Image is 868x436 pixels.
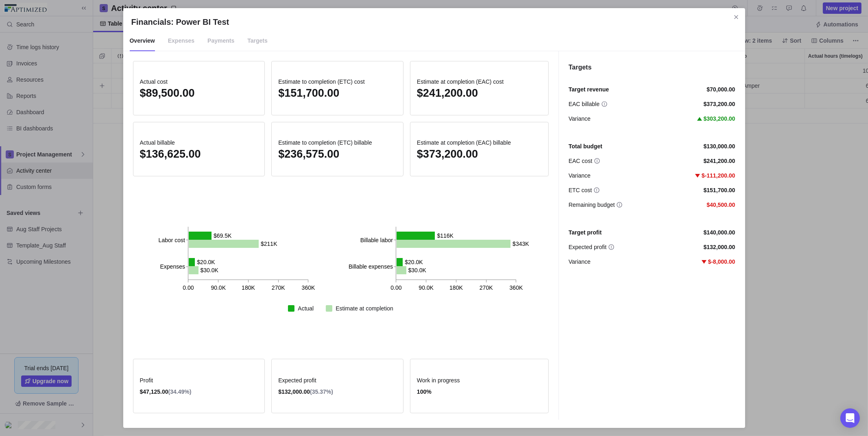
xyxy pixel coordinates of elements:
[360,236,393,243] tspan: Billable labor
[140,376,258,384] span: Profit
[601,101,608,107] svg: info-description
[298,304,314,312] div: Actual
[168,31,194,51] span: Expenses
[140,78,258,86] span: Actual cost
[160,263,185,270] tspan: Expenses
[417,139,542,147] span: Estimate at completion (EAC) billable
[183,284,194,291] text: 0.00
[569,115,591,123] span: Variance
[278,376,397,384] span: Expected profit
[278,148,339,160] span: $236,575.00
[569,100,600,108] span: EAC billable
[242,284,255,291] text: 180K
[207,31,234,51] span: Payments
[707,85,735,93] span: $70,000.00
[405,259,423,265] text: $20.0K
[278,388,310,395] span: $132,000.00
[840,408,860,428] div: Open Intercom Messenger
[569,243,606,251] span: Expected profit
[594,158,600,164] svg: info-description
[704,228,735,236] span: $140,000.00
[261,240,277,247] text: $211K
[271,284,285,291] text: 270K
[197,259,215,265] text: $20.0K
[278,139,397,147] span: Estimate to completion (ETC) billable
[417,376,542,384] span: Work in progress
[310,388,333,395] span: (35.37%)
[509,284,523,291] text: 360K
[704,157,735,165] span: $241,200.00
[417,87,478,99] span: $241,200.00
[130,31,155,51] span: Overview
[702,171,735,180] span: $-111,200.00
[140,148,201,160] span: $136,625.00
[608,244,615,250] svg: info-description
[569,171,591,180] span: Variance
[449,284,463,291] text: 180K
[593,187,600,193] svg: info-description
[704,115,735,123] span: $303,200.00
[707,201,735,209] span: $40,500.00
[569,85,609,93] span: Target revenue
[569,142,602,150] span: Total budget
[131,16,737,28] h2: Financials: Power BI Test
[513,240,529,247] text: $343K
[278,78,397,86] span: Estimate to completion (ETC) cost
[704,100,735,108] span: $373,200.00
[437,232,454,239] text: $116K
[417,388,432,395] span: 100%
[168,388,192,395] span: (34.49%)
[200,267,218,273] text: $30.0K
[211,284,226,291] text: 90.0K
[349,263,393,270] tspan: Billable expenses
[408,267,426,273] text: $30.0K
[123,8,745,428] div: Financials: Power BI Test
[616,202,623,208] svg: info-description
[569,157,592,165] span: EAC cost
[301,284,315,291] text: 360K
[569,201,615,209] span: Remaining budget
[419,284,434,291] text: 90.0K
[417,78,542,86] span: Estimate at completion (EAC) cost
[336,304,393,312] div: Estimate at completion
[569,63,735,72] h4: Targets
[704,186,735,194] span: $151,700.00
[569,186,592,194] span: ETC cost
[247,31,268,51] span: Targets
[569,258,591,266] span: Variance
[417,148,478,160] span: $373,200.00
[278,87,339,99] span: $151,700.00
[704,243,735,251] span: $132,000.00
[158,236,185,243] tspan: Labor cost
[480,284,493,291] text: 270K
[731,11,742,23] span: Close
[140,87,195,99] span: $89,500.00
[390,284,401,291] text: 0.00
[708,258,735,266] span: $-8,000.00
[704,142,735,150] span: $130,000.00
[140,388,168,395] span: $47,125.00
[140,139,258,147] span: Actual billable
[213,232,231,239] text: $69.5K
[569,228,602,236] span: Target profit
